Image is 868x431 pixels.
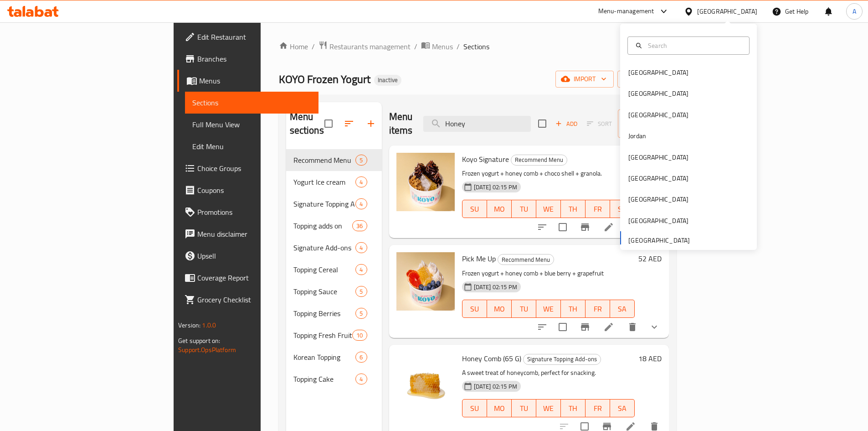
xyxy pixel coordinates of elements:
button: WE [536,399,561,417]
div: Recommend Menu5 [286,149,382,171]
button: Add section [360,113,382,135]
h6: 52 AED [638,252,662,265]
button: TU [512,300,536,318]
img: Pick Me Up [396,252,455,311]
button: Manage items [618,109,679,138]
button: MO [487,300,512,318]
div: [GEOGRAPHIC_DATA] [697,6,757,16]
span: Honey Comb (65 G) [462,352,521,365]
span: Select all sections [319,114,338,133]
div: [GEOGRAPHIC_DATA] [628,216,688,226]
span: TH [565,203,582,216]
span: [DATE] 02:15 PM [470,183,521,192]
a: Edit menu item [603,222,614,233]
button: MO [487,399,512,417]
button: delete [621,316,643,338]
img: Honey Comb (65 G) [396,352,455,410]
a: Restaurants management [318,41,411,52]
div: items [355,177,367,187]
div: Topping adds on [293,220,353,231]
span: Korean Topping [293,352,356,363]
span: MO [491,302,508,316]
span: WE [540,302,557,316]
span: SU [466,402,483,415]
span: 6 [356,353,366,362]
nav: breadcrumb [279,41,676,52]
span: Signature Add-ons [293,242,356,253]
span: Coupons [197,185,311,196]
div: [GEOGRAPHIC_DATA] [628,194,688,204]
button: SU [462,399,487,417]
span: Edit Restaurant [197,31,311,42]
h2: Menu items [389,110,413,137]
span: Yogurt Ice cream [293,177,356,187]
span: 4 [356,244,366,252]
button: show more [643,316,665,338]
a: Upsell [177,245,318,267]
span: A [853,6,856,16]
div: items [355,264,367,275]
span: 5 [356,287,366,296]
span: Choice Groups [197,163,311,174]
a: Choice Groups [177,157,318,179]
span: Select to update [553,218,572,237]
span: TH [565,402,582,415]
div: items [355,198,367,209]
button: SA [610,200,635,218]
span: Add item [552,117,581,131]
span: Coverage Report [197,272,311,283]
button: SU [462,300,487,318]
span: WE [540,402,557,415]
div: Yogurt Ice cream4 [286,171,382,193]
span: Signature Topping Add-ons [524,354,601,364]
div: [GEOGRAPHIC_DATA] [628,68,688,78]
span: Topping Fresh Fruits [293,330,353,341]
span: Signature Topping Add-ons [293,198,356,209]
span: Edit Menu [192,141,311,152]
a: Branches [177,48,318,70]
li: / [457,41,460,52]
button: sort-choices [531,216,553,238]
span: Full Menu View [192,119,311,130]
h6: 18 AED [638,352,662,365]
button: FR [586,300,610,318]
a: Support.OpsPlatform [178,344,236,356]
div: [GEOGRAPHIC_DATA] [628,88,688,99]
button: FR [586,399,610,417]
span: Version: [178,319,200,331]
button: sort-choices [531,316,553,338]
span: Topping Cake [293,374,356,384]
button: WE [536,200,561,218]
div: items [355,155,367,166]
a: Grocery Checklist [177,289,318,311]
span: Menu disclaimer [197,228,311,239]
button: SA [610,300,635,318]
span: Koyo Signature [462,152,509,166]
li: / [414,41,417,52]
div: Signature Add-ons4 [286,237,382,259]
div: Korean Topping6 [286,346,382,368]
div: Topping Cake4 [286,368,382,390]
button: SU [462,200,487,218]
a: Promotions [177,201,318,223]
p: Frozen yogurt + honey comb + blue berry + grapefruit [462,268,635,279]
span: Select section [533,114,552,133]
a: Sections [185,92,318,114]
a: Edit Restaurant [177,26,318,48]
span: KOYO Frozen Yogurt [279,69,370,89]
span: Sort sections [338,113,360,135]
button: MO [487,200,512,218]
p: Frozen yogurt + honey comb + choco shell + granola. [462,168,635,179]
div: items [355,242,367,253]
span: Topping Berries [293,308,356,319]
span: MO [491,203,508,216]
span: SA [614,203,631,216]
a: Coupons [177,179,318,201]
span: FR [589,203,606,216]
span: TU [515,203,533,216]
button: WE [536,300,561,318]
div: Topping Berries5 [286,302,382,324]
